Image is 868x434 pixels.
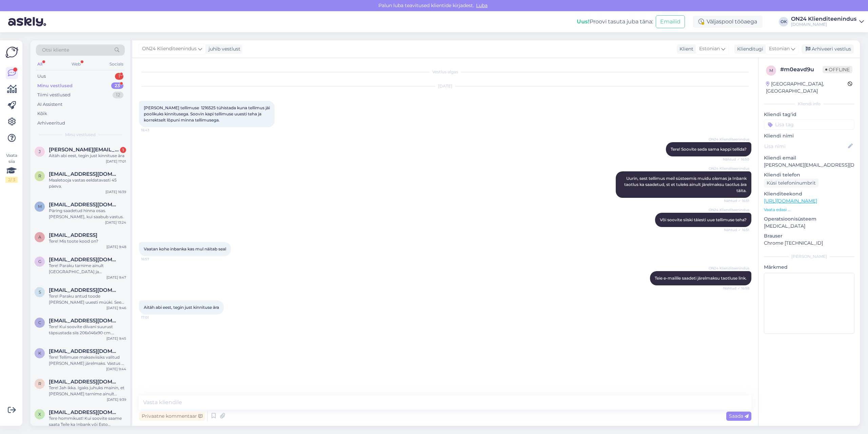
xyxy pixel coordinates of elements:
span: k [38,351,41,356]
div: 12 [113,92,123,98]
p: Märkmed [764,264,854,271]
img: Askly Logo [5,46,18,59]
div: Minu vestlused [37,82,73,89]
div: [DATE] 13:24 [105,220,126,225]
div: Kõik [37,110,47,117]
div: AI Assistent [37,101,62,108]
div: Kliendi info [764,101,854,107]
span: siimjuks@gmail.com [49,287,119,293]
div: Arhiveeritud [37,120,65,127]
div: Klienditugi [734,45,763,53]
span: Nähtud ✓ 16:51 [724,198,749,203]
span: catandra@vk.com [49,318,119,324]
div: Tere! Paraku antud toode [PERSON_NAME] uuesti müüki. See on toodetud Hiinas. [49,293,126,305]
span: 17:01 [141,315,166,320]
p: [PERSON_NAME][EMAIL_ADDRESS][DOMAIN_NAME] [764,162,854,169]
div: OK [779,17,788,26]
div: Tere! Paraku tarnime ainult [GEOGRAPHIC_DATA] ja [GEOGRAPHIC_DATA]. [49,263,126,275]
div: Tiimi vestlused [37,92,71,98]
div: [DATE] 16:39 [105,189,126,194]
span: mrngoldman@gmail.com [49,202,119,208]
span: a [38,234,41,240]
span: r [38,173,41,178]
span: 16:43 [141,128,166,133]
div: [GEOGRAPHIC_DATA], [GEOGRAPHIC_DATA] [766,80,848,95]
span: Teie e-mailile saadeti järelmaksu taotluse link. [655,276,747,281]
span: Vaatan kohe inbanka kas mul näitab seal [144,246,226,251]
div: Arhiveeri vestlus [802,44,854,54]
div: [DATE] 9:44 [106,366,126,372]
span: Minu vestlused [65,132,96,138]
div: 23 [111,82,123,89]
p: Brauser [764,232,854,240]
span: raivis.rukeris@gmail.com [49,379,119,385]
a: ON24 Klienditeenindus[DOMAIN_NAME] [791,16,864,27]
div: Tere! Tellimuse makseviisiks valitud [PERSON_NAME] järelmaks. Vastus oli positiivne ja tellimus t... [49,354,126,366]
span: m [769,68,773,73]
p: [MEDICAL_DATA] [764,223,854,230]
span: arusookatlin@gmail.con [49,232,97,238]
div: Tere! Jah ikka. Igaks juhuks mainin, et [PERSON_NAME] tarnime ainult [GEOGRAPHIC_DATA] ja [GEOGRA... [49,385,126,397]
p: Kliendi email [764,154,854,162]
p: Klienditeekond [764,190,854,197]
p: Kliendi tag'id [764,111,854,118]
div: Vestlus algas [139,69,751,75]
span: s [39,289,41,295]
span: Uurin, sest tellimus meil süsteemis muidu olemas ja Inbank taotlus ka saadetud, st et tuleks ainu... [624,176,748,193]
div: [DATE] 9:45 [106,336,126,341]
div: Aitäh abi eest, tegin just kinnituse ära [49,153,126,159]
span: Luba [474,2,490,8]
span: g [38,259,41,264]
div: Privaatne kommentaar [139,412,205,421]
p: Kliendi nimi [764,132,854,139]
span: Nähtud ✓ 16:50 [723,157,749,162]
div: Tere! Mis toote kood on? [49,238,126,244]
div: [DATE] [139,83,751,89]
div: 1 [115,73,123,80]
span: xxx7770@mail.ru [49,409,119,415]
span: ON24 Klienditeenindus [709,207,749,212]
div: 2 / 3 [5,177,18,183]
div: [DATE] 9:39 [107,397,126,402]
span: Tere! Soovite seda sama kappi tellida? [671,147,747,152]
div: Küsi telefoninumbrit [764,178,818,188]
div: ON24 Klienditeenindus [791,16,856,22]
div: Tere! Kui soovite diivani suurust täpsustada siis 206x146x90 cm. magamisosa mõõdud avatuna 206x12... [49,324,126,336]
span: Aitäh abi eest, tegin just kinnituse ära [144,305,219,310]
div: [DATE] 17:01 [106,159,126,164]
input: Lisa tag [764,119,854,130]
div: Maaletooja vastas eeldatavasti 45 päeva. [49,177,126,189]
div: [DATE] 9:47 [106,275,126,280]
div: Proovi tasuta juba täna: [577,18,653,26]
span: ON24 Klienditeenindus [709,166,749,171]
span: ON24 Klienditeenindus [709,266,749,271]
span: kivikas34@gmail.com [49,348,119,354]
div: Vaata siia [5,152,18,183]
div: [PERSON_NAME] [764,253,854,260]
div: Web [70,60,82,69]
span: Või soovite siiski täiesti uue tellimuse teha? [660,217,747,222]
div: [DOMAIN_NAME] [791,22,856,27]
div: [DATE] 9:46 [106,305,126,310]
span: janella.anvelt@gmail.com [49,147,119,153]
div: juhib vestlust [206,45,240,53]
span: j [39,149,41,154]
span: 16:57 [141,257,166,262]
span: Otsi kliente [42,46,69,54]
div: Päring saadetud hinna osas. [PERSON_NAME], kui saabub vastus. [49,208,126,220]
span: m [38,204,42,209]
span: gailitisjuris8@gmail.com [49,257,119,263]
span: x [38,412,41,417]
p: Operatsioonisüsteem [764,215,854,223]
span: reigo.heinla@gmail.com [49,171,119,177]
div: Klient [677,45,693,53]
div: Väljaspool tööaega [693,16,763,28]
div: [DATE] 9:48 [106,244,126,249]
div: 1 [120,147,126,153]
p: Kliendi telefon [764,171,854,178]
a: [URL][DOMAIN_NAME] [764,198,817,204]
span: [PERSON_NAME] tellimuse 1216525 tühistada kuna tellimus jäi poolikuks kinnitusega. Soovin kapi te... [144,105,271,122]
span: Nähtud ✓ 16:51 [724,227,749,232]
div: Tere hommikust! Kui soovite saame saata Teile ka Inbank või Esto taotluse. [49,415,126,428]
span: ON24 Klienditeenindus [709,137,749,142]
